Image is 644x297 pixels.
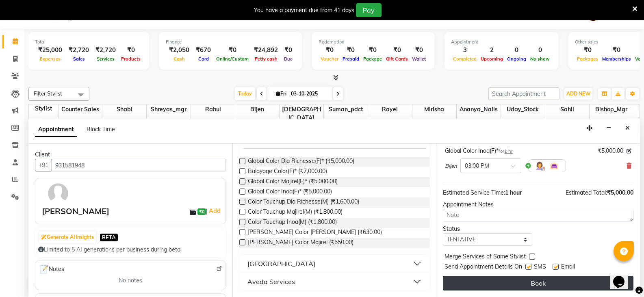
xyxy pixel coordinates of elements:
span: Expenses [38,56,63,62]
span: SMS [534,262,546,273]
input: Search Appointment [488,87,559,100]
span: Estimated Total: [566,189,607,196]
img: Hairdresser.png [535,161,544,171]
span: 1 hour [505,189,522,196]
span: Online/Custom [214,56,251,62]
span: Shabi [102,104,146,115]
div: 2 [479,46,505,55]
iframe: chat widget [610,264,636,289]
span: Balayage Color(F)* (₹7,000.00) [248,167,327,177]
span: Ananya_Nails [457,104,501,115]
span: Merge Services of Same Stylist [445,252,526,262]
div: ₹0 [410,46,428,55]
button: Close [622,122,633,134]
span: Gift Cards [384,56,410,62]
img: Interior.png [549,161,559,171]
div: Limited to 5 AI generations per business during beta. [38,245,223,254]
div: ₹0 [319,46,340,55]
div: ₹2,720 [65,46,92,55]
div: ₹0 [575,46,600,55]
span: Global Color Majirel(F)* (₹5,000.00) [248,177,338,187]
input: 2025-10-03 [288,88,329,100]
span: Package [361,56,384,62]
span: Mirisha [412,104,456,115]
div: Aveda Services [247,277,295,286]
span: Block Time [87,126,115,133]
button: Pay [356,3,382,17]
span: No notes [119,276,142,285]
span: Bijen [445,162,457,170]
div: ₹0 [281,46,295,55]
div: You have a payment due from 41 days [254,6,354,15]
div: ₹0 [384,46,410,55]
span: Notes [39,264,64,275]
span: Today [235,87,255,100]
div: ₹0 [119,46,143,55]
div: ₹670 [193,46,214,55]
span: Cash [171,56,187,62]
i: Edit price [627,149,631,154]
button: [GEOGRAPHIC_DATA] [243,256,427,271]
span: ₹0 [197,208,206,215]
span: Upcoming [479,56,505,62]
span: [PERSON_NAME] Color Majirel (₹550.00) [248,238,353,248]
span: Packages [575,56,600,62]
span: rahul [191,104,235,115]
div: [GEOGRAPHIC_DATA] [247,259,315,269]
span: Color Touchup Majirel(M) (₹1,800.00) [248,208,343,218]
span: | [206,206,222,216]
span: Due [282,56,295,62]
span: BETA [100,234,118,241]
button: ADD NEW [564,88,592,100]
button: Generate AI Insights [39,232,96,243]
div: Global Color Inoa(F)* [445,147,513,155]
span: Color Touchup Dia Richesse(M) (₹1,600.00) [248,197,359,208]
div: ₹2,050 [166,46,193,55]
div: Client [35,150,226,159]
span: Shreyas_mgr [147,104,191,115]
span: Appointment [35,122,77,137]
div: Stylist [29,104,58,113]
span: Sales [71,56,87,62]
span: [PERSON_NAME] Color [PERSON_NAME] (₹630.00) [248,228,382,238]
span: Sahil [545,104,589,115]
span: ₹5,000.00 [607,189,633,196]
span: Prepaid [340,56,361,62]
div: ₹24,892 [251,46,281,55]
div: ₹0 [600,46,633,55]
img: avatar [46,182,70,205]
a: Add [208,206,222,216]
span: Wallet [410,56,428,62]
div: ₹0 [340,46,361,55]
span: Petty cash [253,56,280,62]
span: [DEMOGRAPHIC_DATA] [280,104,323,123]
div: Total [35,39,143,46]
span: Counter Sales [59,104,102,115]
span: Uday_Stock [501,104,545,115]
span: No show [528,56,552,62]
span: Bijen [235,104,279,115]
span: Estimated Service Time: [443,189,505,196]
div: ₹2,720 [92,46,119,55]
div: Redemption [319,39,428,46]
div: Appointment Notes [443,200,633,209]
span: Fri [274,91,288,97]
span: Card [196,56,211,62]
span: Voucher [319,56,340,62]
span: Ongoing [505,56,528,62]
div: 0 [505,46,528,55]
div: ₹0 [361,46,384,55]
span: Suman_pdct [324,104,368,115]
small: for [499,148,513,154]
span: Completed [451,56,479,62]
div: Status [443,225,532,233]
span: Global Color Dia Richesse(F)* (₹5,000.00) [248,157,354,167]
span: Bishop_Mgr [590,104,633,115]
div: 3 [451,46,479,55]
div: [PERSON_NAME] [42,205,109,217]
div: Finance [166,39,295,46]
span: ADD NEW [566,91,590,97]
span: Rayel [368,104,412,115]
button: +91 [35,159,52,171]
button: Book [443,276,633,290]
